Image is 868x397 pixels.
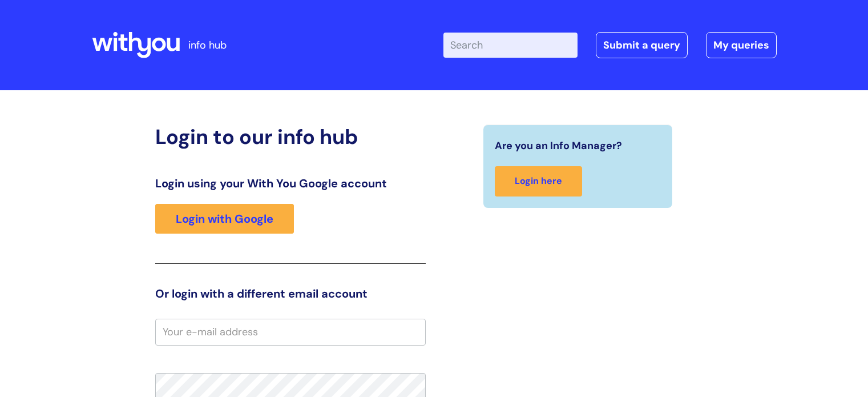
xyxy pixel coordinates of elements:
[596,32,688,58] a: Submit a query
[188,36,227,54] p: info hub
[706,32,777,58] a: My queries
[155,319,426,345] input: Your e-mail address
[495,166,582,197] a: Login here
[443,33,578,58] input: Search
[155,177,426,190] h3: Login using your With You Google account
[155,287,426,300] h3: Or login with a different email account
[155,125,426,149] h2: Login to our info hub
[495,137,622,155] span: Are you an Info Manager?
[155,204,294,234] a: Login with Google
